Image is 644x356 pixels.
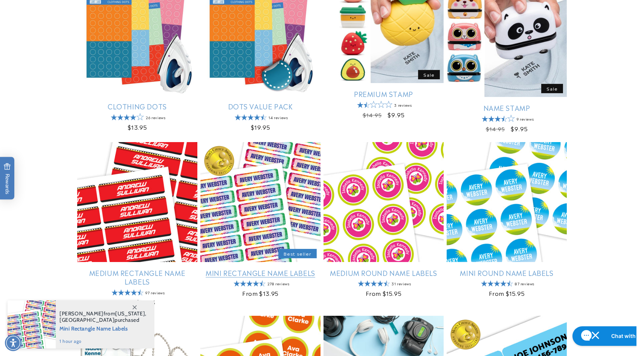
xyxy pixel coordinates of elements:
iframe: Sign Up via Text for Offers [6,296,95,318]
a: Clothing Dots [77,102,197,111]
span: 1 hour ago [60,338,147,345]
span: [GEOGRAPHIC_DATA] [60,317,114,323]
a: Mini Round Name Labels [447,268,567,277]
span: [US_STATE] [115,310,145,317]
a: Medium Rectangle Name Labels [77,268,197,286]
span: Mini Rectangle Name Labels [60,323,147,333]
a: Medium Round Name Labels [324,268,444,277]
a: Premium Stamp [324,89,444,98]
span: from , purchased [60,311,147,323]
a: Name Stamp [447,103,567,112]
div: Accessibility Menu [5,335,21,351]
span: Rewards [4,163,11,194]
iframe: Gorgias live chat messenger [569,324,636,348]
button: Gorgias live chat [4,3,83,22]
h1: Chat with us [43,9,75,16]
a: Mini Rectangle Name Labels [200,268,320,277]
a: Dots Value Pack [200,102,320,111]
